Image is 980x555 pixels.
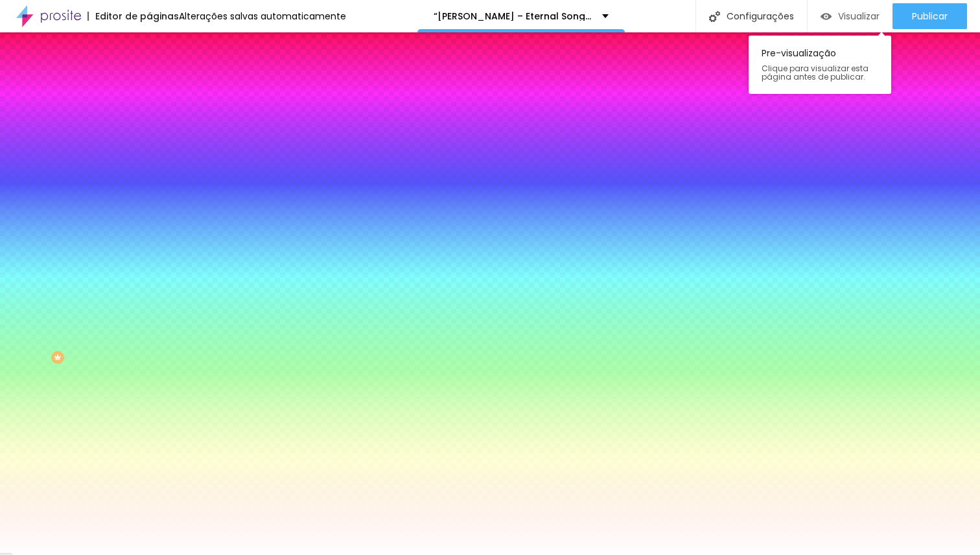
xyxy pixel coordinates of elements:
[838,11,880,21] span: Visualizar
[749,36,891,94] div: Pre-visualização
[434,12,592,21] p: “[PERSON_NAME] – Eternal Songs”
[912,11,948,21] span: Publicar
[709,11,720,22] img: Icone
[821,11,832,22] img: view-1.svg
[179,12,346,21] div: Alterações salvas automaticamente
[762,64,878,81] span: Clique para visualizar esta página antes de publicar.
[892,3,967,29] button: Publicar
[808,3,892,29] button: Visualizar
[87,12,179,21] div: Editor de páginas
